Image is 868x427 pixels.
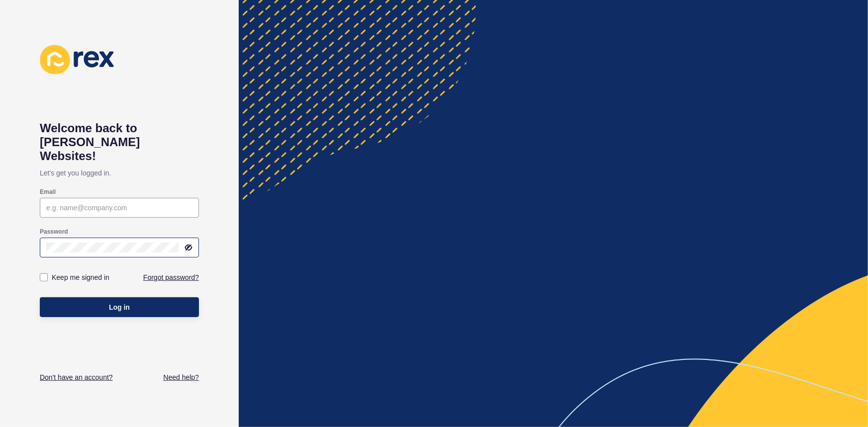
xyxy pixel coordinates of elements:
label: Email [40,188,56,196]
h1: Welcome back to [PERSON_NAME] Websites! [40,121,199,163]
span: Log in [109,302,130,312]
a: Need help? [163,372,199,382]
label: Keep me signed in [52,272,109,282]
a: Forgot password? [143,272,199,282]
p: Let's get you logged in. [40,163,199,183]
label: Password [40,228,68,236]
a: Don't have an account? [40,372,113,382]
input: e.g. name@company.com [46,203,193,213]
button: Log in [40,297,199,317]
